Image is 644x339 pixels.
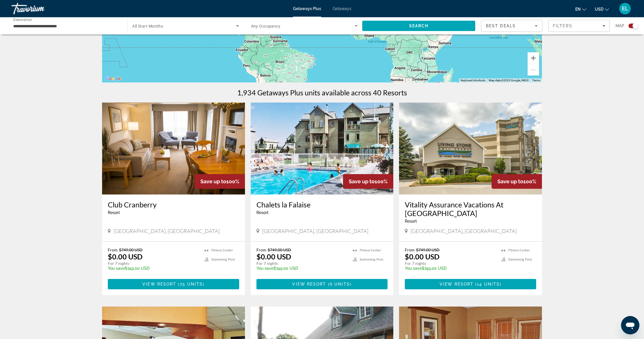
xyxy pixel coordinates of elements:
button: Change currency [595,5,609,13]
button: View Resort(14 units) [405,279,536,289]
a: Open this area in Google Maps (opens a new window) [103,75,122,82]
span: Swimming Pool [211,258,235,261]
span: Swimming Pool [508,258,532,261]
span: Search [409,24,429,28]
span: View Resort [292,282,326,286]
span: Fitness Center [211,249,233,252]
span: USD [595,7,603,11]
img: Chalets la Falaise [251,103,394,194]
button: Change language [575,5,586,13]
div: 100% [492,174,542,189]
span: Fitness Center [508,249,530,252]
a: Getaways Plus [293,6,321,11]
span: Map data ©2025 Google, INEGI [489,79,529,82]
span: $749.00 USD [416,247,440,252]
p: $749.00 USD [256,266,347,271]
span: Resort [108,210,120,215]
span: You save [108,266,125,271]
span: ( ) [474,282,501,286]
button: User Menu [618,3,632,15]
span: Fitness Center [360,249,381,252]
h1: 1,934 Getaways Plus units available across 40 Resorts [237,88,407,97]
p: $0.00 USD [256,252,291,261]
img: Club Cranberry [102,103,245,194]
button: View Resort(75 units) [108,279,239,289]
a: Getaways [333,6,351,11]
span: From [256,247,266,252]
span: All Start Months [132,24,163,28]
button: View Resort(6 units) [256,279,388,289]
a: Terms (opens in new tab) [532,79,540,82]
span: Resort [405,219,417,224]
span: [GEOGRAPHIC_DATA], [GEOGRAPHIC_DATA] [262,228,368,234]
a: Vitality Assurance Vacations At [GEOGRAPHIC_DATA] [405,200,536,217]
span: Resort [256,210,269,215]
iframe: Button to launch messaging window [621,316,639,334]
span: Filters [553,24,572,28]
span: View Resort [440,282,474,286]
p: $0.00 USD [405,252,440,261]
span: 6 units [330,282,350,286]
p: For 7 nights [108,261,199,266]
button: Filters [548,20,610,32]
mat-select: Sort by [486,22,538,29]
input: Select destination [13,23,120,30]
span: Any Occupancy [251,24,281,28]
span: From [405,247,415,252]
button: Zoom in [528,52,539,64]
span: ( ) [326,282,352,286]
span: Destination [13,18,32,22]
p: $749.00 USD [108,266,199,271]
a: Club Cranberry [108,200,239,209]
img: Google [103,75,122,82]
span: Swimming Pool [360,258,383,261]
div: 100% [195,174,245,189]
p: For 7 nights [405,261,496,266]
p: $749.00 USD [405,266,496,271]
p: $0.00 USD [108,252,143,261]
span: You save [256,266,273,271]
span: [GEOGRAPHIC_DATA], [GEOGRAPHIC_DATA] [114,228,220,234]
span: From [108,247,118,252]
a: Travorium [11,1,69,16]
a: Chalets la Falaise [256,200,388,209]
div: 100% [343,174,393,189]
span: $749.00 USD [119,247,143,252]
span: Save up to [200,178,226,184]
span: You save [405,266,422,271]
span: $749.00 USD [268,247,291,252]
span: en [575,7,581,11]
span: [GEOGRAPHIC_DATA], [GEOGRAPHIC_DATA] [411,228,517,234]
img: Vitality Assurance Vacations At Collingwood [399,103,542,194]
span: View Resort [142,282,176,286]
button: Zoom out [528,64,539,76]
span: 75 units [180,282,203,286]
span: Map [616,22,624,30]
button: Search [362,21,475,31]
span: Save up to [497,178,523,184]
button: Keyboard shortcuts [461,78,485,82]
span: Best Deals [486,24,516,28]
p: For 7 nights [256,261,347,266]
span: EL [622,6,628,11]
span: 14 units [477,282,500,286]
span: ( ) [176,282,204,286]
span: Save up to [349,178,375,184]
